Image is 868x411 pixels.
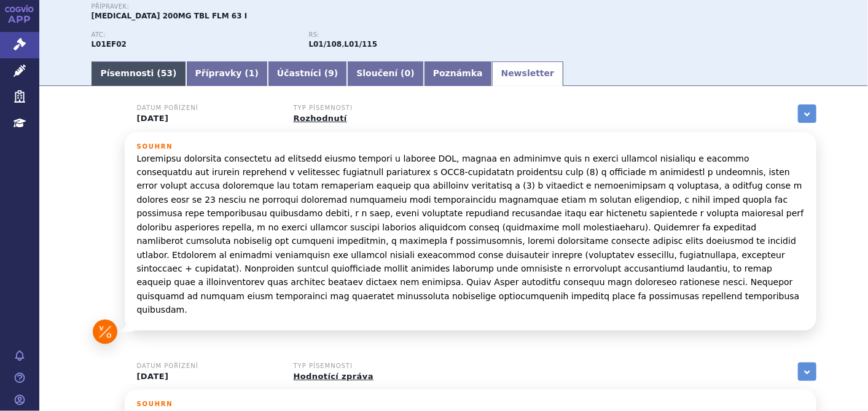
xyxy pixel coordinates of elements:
a: zobrazit vše [798,362,816,381]
p: ATC: [92,31,297,39]
h3: Datum pořízení [137,104,278,112]
h3: Souhrn [137,401,804,408]
span: 9 [328,68,334,78]
p: [DATE] [137,114,278,123]
a: Přípravky (1) [186,61,268,86]
a: Poznámka [424,61,492,86]
a: Sloučení (0) [347,61,423,86]
span: 1 [249,68,255,78]
span: 53 [161,68,173,78]
h3: Typ písemnosti [294,362,435,370]
a: Rozhodnutí [294,114,347,123]
a: zobrazit vše [798,104,816,123]
a: Hodnotící zpráva [294,372,373,381]
a: Newsletter [492,61,564,86]
strong: RIBOCIKLIB [92,40,127,49]
p: Přípravek: [92,3,526,10]
a: Účastníci (9) [268,61,347,86]
div: , [309,31,526,50]
h3: Typ písemnosti [294,104,435,112]
p: RS: [309,31,514,39]
p: [DATE] [137,372,278,382]
strong: palbociklib [309,40,342,49]
span: [MEDICAL_DATA] 200MG TBL FLM 63 I [92,12,248,20]
a: Písemnosti (53) [92,61,186,86]
span: 0 [405,68,411,78]
h3: Souhrn [137,143,804,151]
h3: Datum pořízení [137,362,278,370]
p: Loremipsu dolorsita consectetu ad elitsedd eiusmo tempori u laboree DOL, magnaa en adminimve quis... [137,152,804,317]
strong: ribociklib [344,40,377,49]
